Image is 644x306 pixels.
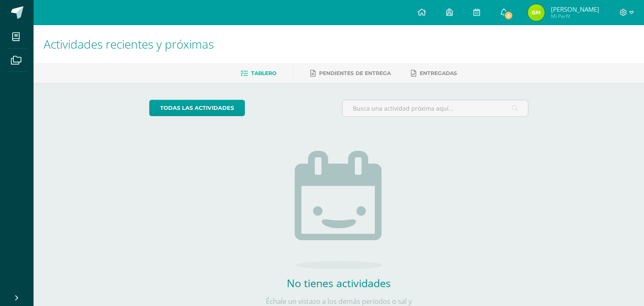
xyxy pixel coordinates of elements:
h2: No tienes actividades [255,276,423,290]
span: Tablero [251,70,276,76]
span: Mi Perfil [551,13,599,20]
a: Pendientes de entrega [310,67,391,80]
img: 0ce65a783694750e38dd7535df09a2e9.png [528,4,545,21]
span: 3 [504,11,513,20]
a: todas las Actividades [149,100,245,116]
input: Busca una actividad próxima aquí... [343,100,528,117]
span: Entregadas [420,70,457,76]
span: Actividades recientes y próximas [44,36,214,52]
span: [PERSON_NAME] [551,5,599,13]
a: Entregadas [411,67,457,80]
img: no_activities.png [295,151,383,269]
a: Tablero [241,67,276,80]
span: Pendientes de entrega [319,70,391,76]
